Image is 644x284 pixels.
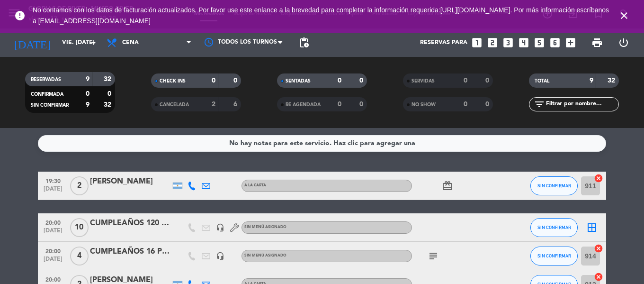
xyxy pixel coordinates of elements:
[41,256,65,267] span: [DATE]
[286,102,321,107] span: RE AGENDADA
[440,6,510,14] a: [URL][DOMAIN_NAME]
[586,222,598,233] i: border_all
[212,101,215,108] strong: 2
[41,245,65,256] span: 20:00
[594,174,603,183] i: cancel
[229,138,415,149] div: No hay notas para este servicio. Haz clic para agregar una
[530,247,578,266] button: SIN CONFIRMAR
[104,101,113,108] strong: 32
[86,91,89,97] strong: 0
[160,79,186,83] span: CHECK INS
[338,77,341,84] strong: 0
[549,37,561,49] i: looks_6
[485,77,491,84] strong: 0
[359,101,365,108] strong: 0
[90,175,170,188] div: [PERSON_NAME]
[537,253,571,258] span: SIN CONFIRMAR
[244,183,266,187] span: A LA CARTA
[31,77,61,82] span: RESERVADAS
[464,77,467,84] strong: 0
[41,228,65,238] span: [DATE]
[107,91,113,97] strong: 0
[286,79,311,83] span: SENTADAS
[41,186,65,197] span: [DATE]
[530,218,578,237] button: SIN CONFIRMAR
[31,92,63,97] span: CONFIRMADA
[41,175,65,186] span: 19:30
[88,37,99,48] i: arrow_drop_down
[530,176,578,195] button: SIN CONFIRMAR
[70,247,89,266] span: 4
[594,244,603,253] i: cancel
[33,6,609,25] a: . Por más información escríbanos a [EMAIL_ADDRESS][DOMAIN_NAME]
[610,28,637,57] div: LOG OUT
[594,272,603,282] i: cancel
[537,183,571,188] span: SIN CONFIRMAR
[31,103,69,108] span: SIN CONFIRMAR
[33,6,609,25] span: No contamos con los datos de facturación actualizados. Por favor use este enlance a la brevedad p...
[70,176,89,195] span: 2
[90,246,170,258] div: CUMPLEAÑOS 16 PERS ,
[533,37,546,49] i: looks_5
[608,77,617,84] strong: 32
[212,77,215,84] strong: 0
[216,252,224,260] i: headset_mic
[244,254,286,257] span: Sin menú asignado
[90,217,170,229] div: CUMPLEAÑOS 120 PERSONAS
[86,101,89,108] strong: 9
[7,32,57,53] i: [DATE]
[411,102,436,107] span: NO SHOW
[41,217,65,228] span: 20:00
[590,77,593,84] strong: 9
[359,77,365,84] strong: 0
[442,180,453,192] i: card_giftcard
[535,79,549,83] span: TOTAL
[122,39,139,46] span: Cena
[502,37,514,49] i: looks_3
[233,77,239,84] strong: 0
[411,79,435,83] span: SERVIDAS
[618,37,629,48] i: power_settings_new
[545,99,618,110] input: Filtrar por nombre...
[534,99,545,110] i: filter_list
[216,223,224,232] i: headset_mic
[618,10,630,21] i: close
[233,101,239,108] strong: 6
[537,225,571,230] span: SIN CONFIRMAR
[104,76,113,82] strong: 32
[70,218,89,237] span: 10
[338,101,341,108] strong: 0
[471,37,483,49] i: looks_one
[298,37,310,48] span: pending_actions
[591,37,603,48] span: print
[160,102,189,107] span: CANCELADA
[14,10,26,21] i: error
[420,39,467,46] span: Reservas para
[486,37,499,49] i: looks_two
[518,37,530,49] i: looks_4
[564,37,577,49] i: add_box
[86,76,89,82] strong: 9
[428,250,439,262] i: subject
[485,101,491,108] strong: 0
[244,225,286,229] span: Sin menú asignado
[464,101,467,108] strong: 0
